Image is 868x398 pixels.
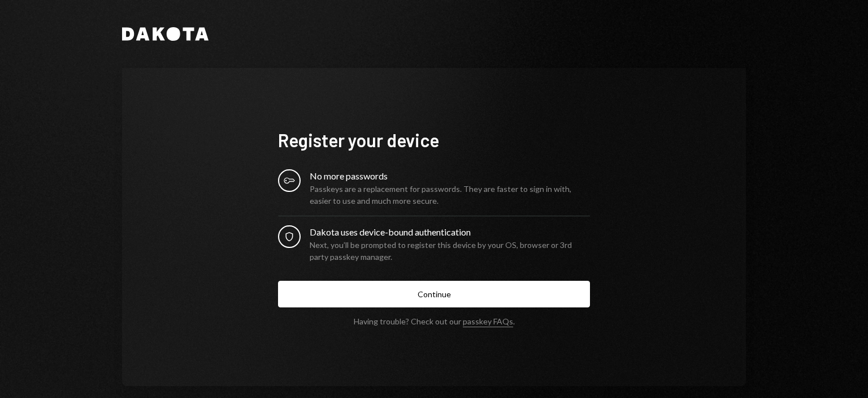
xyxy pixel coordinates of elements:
[310,225,590,239] div: Dakota uses device-bound authentication
[354,316,515,326] div: Having trouble? Check out our .
[278,281,590,307] button: Continue
[278,129,590,151] h1: Register your device
[310,183,590,207] div: Passkeys are a replacement for passwords. They are faster to sign in with, easier to use and much...
[310,169,590,183] div: No more passwords
[310,239,590,263] div: Next, you’ll be prompted to register this device by your OS, browser or 3rd party passkey manager.
[463,316,513,327] a: passkey FAQs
